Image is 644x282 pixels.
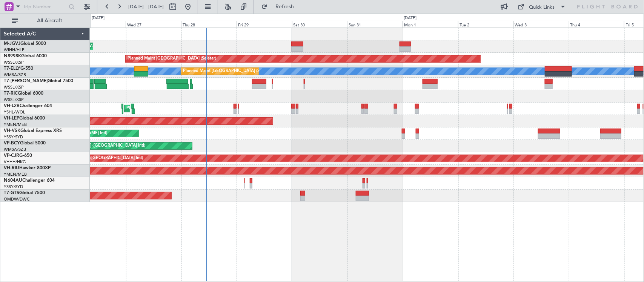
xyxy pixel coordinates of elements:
div: Fri 29 [237,21,292,28]
div: Sun 31 [347,21,403,28]
a: T7-ELLYG-550 [4,66,33,71]
a: YMEN/MEB [4,122,27,127]
input: Trip Number [23,1,66,12]
span: VH-L2B [4,104,20,108]
a: WMSA/SZB [4,147,26,152]
span: VP-CJR [4,153,19,158]
a: T7-[PERSON_NAME]Global 7500 [4,79,73,83]
div: [DATE] [404,15,417,21]
button: Refresh [258,1,303,13]
a: VH-L2BChallenger 604 [4,104,52,108]
a: WMSA/SZB [4,72,26,78]
div: Quick Links [529,4,555,11]
div: Mon 1 [403,21,458,28]
span: All Aircraft [20,18,80,23]
a: T7-RICGlobal 6000 [4,91,43,96]
a: VHHH/HKG [4,159,26,165]
span: N8998K [4,54,21,58]
span: VH-VSK [4,129,20,133]
div: Thu 28 [181,21,237,28]
a: N604AUChallenger 604 [4,178,55,183]
div: Sat 30 [292,21,347,28]
a: OMDW/DWC [4,196,30,202]
a: T7-GTSGlobal 7500 [4,191,45,195]
div: Planned Maint [GEOGRAPHIC_DATA] (Sultan [PERSON_NAME] [PERSON_NAME] - Subang) [183,66,359,77]
div: Tue 26 [70,21,126,28]
span: VH-RIU [4,166,19,170]
span: Refresh [269,4,301,9]
a: WIHH/HLP [4,47,25,53]
div: Planned Maint Sydney ([PERSON_NAME] Intl) [126,103,214,114]
a: VP-CJRG-650 [4,153,32,158]
span: T7-RIC [4,91,18,96]
a: WSSL/XSP [4,97,24,103]
div: Tue 2 [458,21,513,28]
a: VH-RIUHawker 800XP [4,166,51,170]
a: WSSL/XSP [4,84,24,90]
div: Wed 3 [513,21,569,28]
span: M-JGVJ [4,41,20,46]
div: Thu 4 [569,21,624,28]
span: [DATE] - [DATE] [128,3,164,10]
a: M-JGVJGlobal 5000 [4,41,46,46]
button: Quick Links [514,1,570,13]
div: Wed 27 [126,21,181,28]
a: WSSL/XSP [4,60,24,65]
a: VH-VSKGlobal Express XRS [4,129,62,133]
span: T7-[PERSON_NAME] [4,79,48,83]
a: YMEN/MEB [4,172,27,177]
a: YSSY/SYD [4,184,23,190]
button: All Aircraft [8,15,82,27]
span: T7-ELLY [4,66,20,71]
a: VP-BCYGlobal 5000 [4,141,46,146]
a: N8998KGlobal 6000 [4,54,47,58]
span: T7-GTS [4,191,19,195]
a: YSSY/SYD [4,134,23,140]
a: YSHL/WOL [4,109,25,115]
div: [DATE] [92,15,105,21]
div: Planned Maint [GEOGRAPHIC_DATA] (Seletar) [128,53,216,64]
span: VH-LEP [4,116,19,121]
span: VP-BCY [4,141,20,146]
a: VH-LEPGlobal 6000 [4,116,45,121]
span: N604AU [4,178,22,183]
